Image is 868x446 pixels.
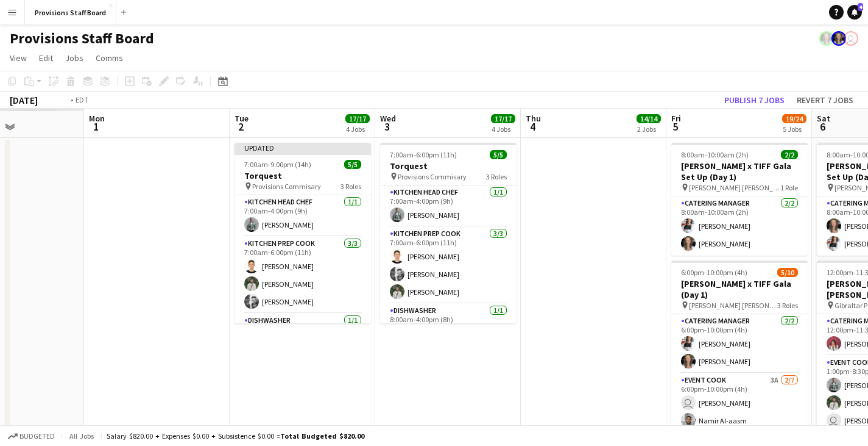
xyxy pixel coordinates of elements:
[107,431,364,441] div: Salary $820.00 + Expenses $0.00 + Subsistence $0.00 =
[19,432,55,441] span: Budgeted
[91,50,128,66] a: Comms
[819,31,834,46] app-user-avatar: Giannina Fazzari
[858,3,863,11] span: 4
[25,1,116,24] button: Provisions Staff Board
[60,50,88,66] a: Jobs
[10,94,38,106] div: [DATE]
[5,50,32,66] a: View
[719,92,789,108] button: Publish 7 jobs
[76,95,88,104] div: EDT
[34,50,58,66] a: Edit
[10,52,27,63] span: View
[6,430,57,443] button: Budgeted
[10,29,154,48] h1: Provisions Staff Board
[96,52,123,63] span: Comms
[831,31,846,46] app-user-avatar: Giannina Fazzari
[844,31,858,46] app-user-avatar: Dustin Gallagher
[39,52,53,63] span: Edit
[792,92,858,108] button: Revert 7 jobs
[65,52,83,63] span: Jobs
[847,5,862,20] a: 4
[67,431,96,441] span: All jobs
[280,431,364,441] span: Total Budgeted $820.00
